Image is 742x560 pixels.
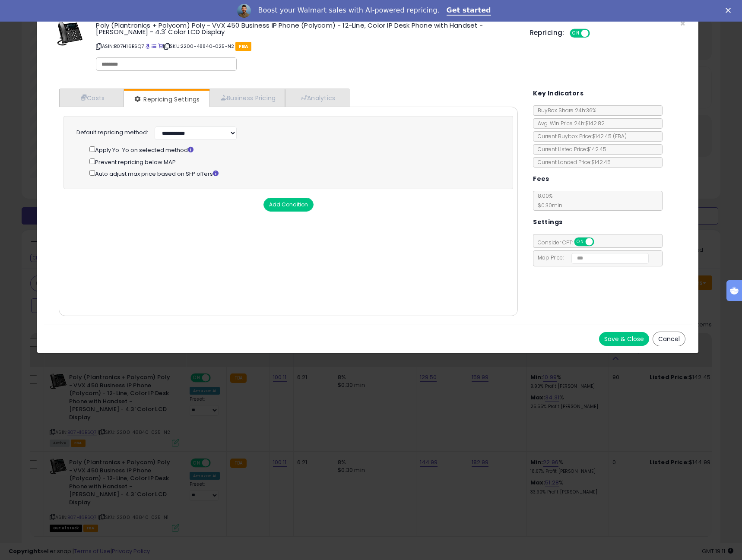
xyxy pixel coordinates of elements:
[263,198,314,212] button: Add Condition
[237,4,251,18] img: Profile image for Adrian
[57,22,83,46] img: 411cDngie3L._SL60_.jpg
[235,42,251,51] span: FBA
[533,146,606,153] span: Current Listed Price: $142.45
[89,145,500,155] div: Apply Yo-Yo on selected method
[285,89,349,107] a: Analytics
[89,168,500,178] div: Auto adjust max price based on SFP offers
[588,30,602,37] span: OFF
[613,133,627,140] span: ( FBA )
[533,120,605,127] span: Avg. Win Price 24h: $142.82
[726,8,734,13] div: Close
[89,157,500,167] div: Prevent repricing below MAP
[533,158,611,166] span: Current Landed Price: $142.45
[533,192,562,209] span: 8.00 %
[158,43,163,50] a: Your listing only
[599,332,649,346] button: Save & Close
[680,17,685,30] span: ×
[533,239,606,246] span: Consider CPT:
[575,238,586,246] span: ON
[533,133,627,140] span: Current Buybox Price:
[96,22,517,35] h3: Poly (Plantronics + Polycom) Poly - VVX 450 Business IP Phone (Polycom) - 12-Line, Color IP Desk ...
[533,202,562,209] span: $0.30 min
[533,174,549,184] h5: Fees
[76,129,148,137] label: Default repricing method:
[152,43,156,50] a: All offer listings
[533,254,649,261] span: Map Price:
[533,107,596,114] span: BuyBox Share 24h: 36%
[209,89,285,107] a: Business Pricing
[533,88,583,99] h5: Key Indicators
[258,6,439,15] div: Boost your Walmart sales with AI-powered repricing.
[59,89,124,107] a: Costs
[592,133,627,140] span: $142.45
[96,39,517,53] p: ASIN: B07H16BSQ7 | SKU: 2200-48840-025-N2
[530,29,564,36] h5: Repricing:
[571,30,581,37] span: ON
[146,43,150,50] a: BuyBox page
[653,332,685,346] button: Cancel
[447,6,491,16] a: Get started
[593,238,607,246] span: OFF
[533,217,562,228] h5: Settings
[124,91,209,108] a: Repricing Settings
